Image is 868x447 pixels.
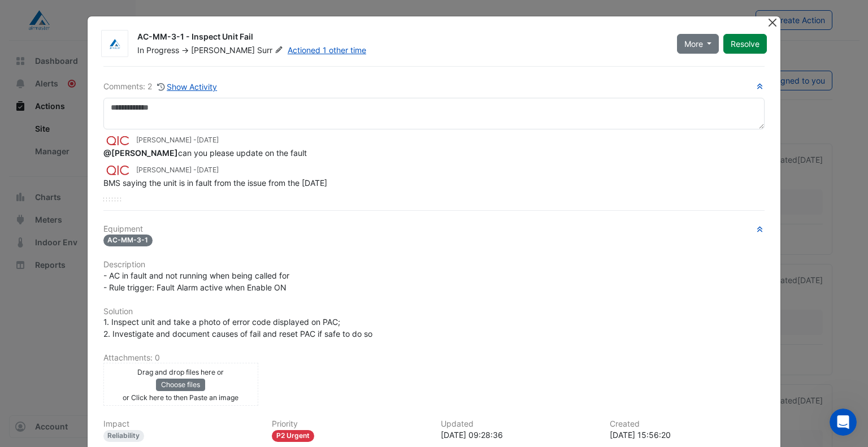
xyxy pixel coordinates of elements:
[610,429,765,441] div: [DATE] 15:56:20
[103,148,307,158] span: can you please update on the fault
[137,368,224,376] small: Drag and drop files here or
[257,45,285,56] span: Surr
[288,45,366,55] a: Actioned 1 other time
[157,80,218,93] button: Show Activity
[123,393,238,402] small: or Click here to then Paste an image
[191,45,255,55] span: [PERSON_NAME]
[103,224,765,234] h6: Equipment
[181,45,189,55] span: ->
[136,165,219,175] small: [PERSON_NAME] -
[103,419,259,429] h6: Impact
[103,260,765,270] h6: Description
[103,430,145,442] div: Reliability
[103,271,289,292] span: - AC in fault and not running when being called for - Rule trigger: Fault Alarm active when Enabl...
[272,419,427,429] h6: Priority
[723,34,767,54] button: Resolve
[136,135,219,145] small: [PERSON_NAME] -
[156,379,205,391] button: Choose files
[684,38,703,50] span: More
[103,353,765,363] h6: Attachments: 0
[103,307,765,316] h6: Solution
[103,164,132,176] img: QIC
[103,317,372,338] span: 1. Inspect unit and take a photo of error code displayed on PAC; 2. Investigate and document caus...
[137,31,663,45] div: AC-MM-3-1 - Inspect Unit Fail
[102,38,128,50] img: Airmaster Australia
[830,409,857,436] iframe: Intercom live chat
[103,148,178,158] span: asurr@airmaster.com.au [Airmaster Australia]
[137,45,179,55] span: In Progress
[441,429,596,441] div: [DATE] 09:28:36
[103,134,132,147] img: QIC
[197,166,219,174] span: 2025-08-11 15:56:21
[197,136,219,144] span: 2025-08-12 09:28:36
[103,80,218,93] div: Comments: 2
[272,430,314,442] div: P2 Urgent
[766,16,778,28] button: Close
[610,419,765,429] h6: Created
[677,34,719,54] button: More
[441,419,596,429] h6: Updated
[103,178,327,188] span: BMS saying the unit is in fault from the issue from the [DATE]
[103,235,153,246] span: AC-MM-3-1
